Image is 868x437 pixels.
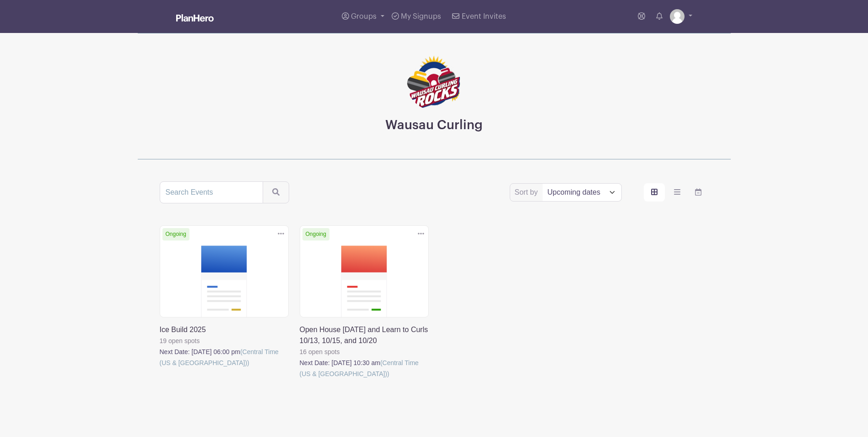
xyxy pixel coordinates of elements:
[462,13,506,20] span: Event Invites
[644,183,709,202] div: order and view
[670,9,685,24] img: default-ce2991bfa6775e67f084385cd625a349d9dcbb7a52a09fb2fda1e96e2d18dcdb.png
[407,55,462,110] img: logo-1.png
[176,14,214,22] img: logo_white-6c42ec7e38ccf1d336a20a19083b03d10ae64f83f12c07503d8b9e83406b4c7d.svg
[515,187,541,198] label: Sort by
[160,181,263,203] input: Search Events
[385,118,483,133] h3: Wausau Curling
[401,13,441,20] span: My Signups
[351,13,377,20] span: Groups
